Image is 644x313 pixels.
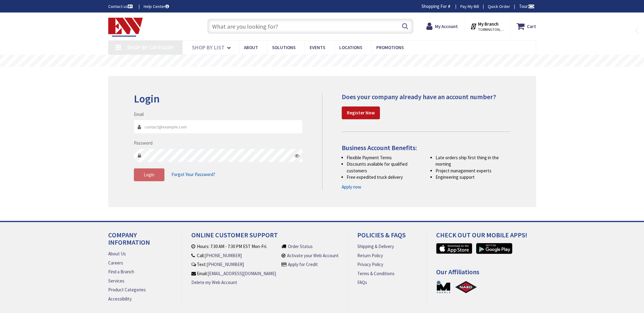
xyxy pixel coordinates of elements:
rs-layer: Free Same Day Pickup at 19 Locations [267,58,378,64]
span: Shopping For [421,3,447,9]
strong: My Account [435,23,458,29]
a: Return Policy [357,252,383,259]
div: My Branch TORRINGTON, [GEOGRAPHIC_DATA] [470,21,504,32]
span: Tour [519,3,535,9]
h4: Our Affiliations [436,268,541,280]
li: Engineering support [436,174,510,180]
a: Terms & Conditions [357,270,395,277]
h4: Online Customer Support [191,231,339,243]
li: Hours: 7:30 AM - 7:30 PM EST Mon-Fri. [191,243,276,250]
a: Apply for Credit [288,261,318,268]
a: [EMAIL_ADDRESS][DOMAIN_NAME] [208,270,276,277]
a: [PHONE_NUMBER] [207,261,244,268]
span: Shop By List [192,44,225,51]
a: Forgot Your Password? [171,169,215,180]
strong: My Branch [478,21,499,27]
a: Register Now [342,106,380,119]
a: Contact us [108,3,134,9]
strong: # [448,3,451,9]
li: Flexible Payment Terms [347,154,421,161]
a: My Account [426,21,458,32]
span: TORRINGTON, [GEOGRAPHIC_DATA] [478,27,504,32]
li: Discounts available for qualified customers [347,161,421,174]
a: NAED [455,280,477,294]
input: What are you looking for? [207,19,414,34]
a: FAQs [357,279,367,286]
a: Delete my Web Account [191,279,237,286]
a: Accessibility [108,296,132,302]
span: Login [144,172,154,178]
li: Free expedited truck delivery [347,174,421,180]
span: Solutions [272,45,296,50]
a: About Us [108,250,126,257]
button: Login [134,168,164,181]
span: Forgot Your Password? [171,171,215,177]
a: [PHONE_NUMBER] [204,252,242,259]
span: Promotions [376,45,404,50]
a: Help Center [144,3,169,9]
h4: Company Information [108,231,173,250]
a: Product Categories [108,286,146,293]
span: About [244,45,258,50]
a: Cart [517,21,536,32]
li: Late orders ship first thing in the morning [436,154,510,167]
i: Click here to show/hide password [295,153,300,158]
a: Activate your Web Account [287,252,339,259]
img: Electrical Wholesalers, Inc. [108,18,143,37]
a: Privacy Policy [357,261,383,268]
a: Pay My Bill [460,3,479,9]
h4: Business Account Benefits: [342,144,510,151]
a: Apply now [342,184,361,190]
span: Events [310,45,325,50]
input: Email [134,120,303,134]
li: Call: [191,252,276,259]
a: Find a Branch [108,268,134,275]
a: MSUPPLY [436,280,451,294]
h4: Does your company already have an account number? [342,93,510,100]
h2: Login [134,93,303,105]
a: Shipping & Delivery [357,243,394,250]
h4: Check out Our Mobile Apps! [436,231,541,243]
strong: Register Now [347,110,375,116]
a: Services [108,278,124,284]
li: Email: [191,270,276,277]
li: Project management experts [436,167,510,174]
a: Careers [108,260,123,266]
h4: Policies & FAQs [357,231,417,243]
span: Locations [339,45,362,50]
strong: Cart [527,21,536,32]
span: Shop By Category [127,44,174,51]
a: Order Status [288,243,313,250]
label: Email [134,111,144,117]
label: Password [134,140,153,146]
li: Text: [191,261,276,268]
a: Quick Order [488,3,510,9]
